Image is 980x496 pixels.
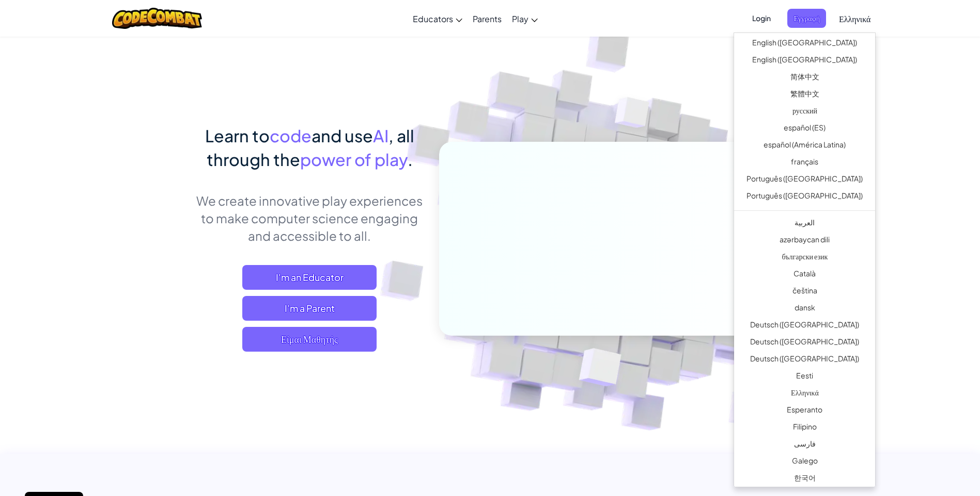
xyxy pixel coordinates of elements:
a: English ([GEOGRAPHIC_DATA]) [734,53,875,70]
span: . [408,149,413,170]
a: 简体中文 [734,70,875,87]
a: English ([GEOGRAPHIC_DATA]) [734,36,875,53]
img: Overlap cubes [553,326,646,412]
a: Galego [734,454,875,471]
span: Play [512,13,528,24]
span: AI [373,125,388,146]
a: فارسی [734,437,875,454]
a: Educators [408,5,468,32]
a: Eesti [734,369,875,386]
a: русский [734,104,875,121]
img: Overlap cubes [595,77,670,154]
a: français [734,155,875,172]
a: Parents [468,5,507,32]
p: We create innovative play experiences to make computer science engaging and accessible to all. [196,192,424,244]
button: Login [746,9,777,28]
span: Learn to [205,125,270,146]
a: azərbaycan dili [734,233,875,250]
span: and use [312,125,373,146]
button: Εγγραφή [787,9,826,28]
span: code [270,125,312,146]
img: CodeCombat logo [112,8,203,29]
a: Ελληνικά [834,5,876,32]
a: Deutsch ([GEOGRAPHIC_DATA]) [734,318,875,335]
a: Deutsch ([GEOGRAPHIC_DATA]) [734,352,875,369]
a: Deutsch ([GEOGRAPHIC_DATA]) [734,335,875,352]
button: Είμαι Μαθητής [242,327,377,352]
span: Ελληνικά [839,13,870,24]
a: العربية [734,216,875,233]
a: Filipino [734,420,875,437]
a: Português ([GEOGRAPHIC_DATA]) [734,172,875,189]
span: Educators [413,13,453,24]
a: български език [734,250,875,267]
a: I'm a Parent [242,296,377,321]
span: power of play [300,149,408,170]
a: español (América Latina) [734,138,875,155]
a: español (ES) [734,121,875,138]
a: 繁體中文 [734,87,875,104]
a: čeština [734,284,875,301]
a: Català [734,267,875,284]
a: I'm an Educator [242,265,377,290]
a: Play [507,5,543,32]
a: Ελληνικά [734,386,875,403]
a: 한국어 [734,471,875,488]
a: dansk [734,301,875,318]
a: Esperanto [734,403,875,420]
a: Português ([GEOGRAPHIC_DATA]) [734,189,875,206]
